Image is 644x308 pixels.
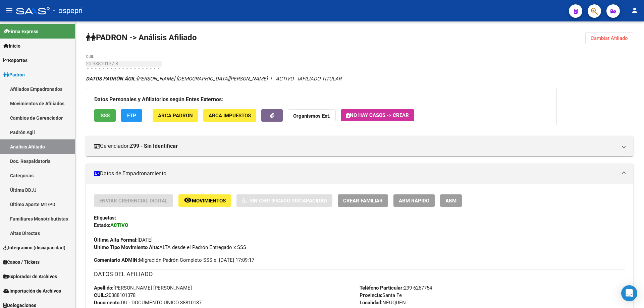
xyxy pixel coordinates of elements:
[99,198,168,204] span: Enviar Credencial Digital
[299,76,341,82] span: AFILIADO TITULAR
[158,113,193,119] span: ARCA Padrón
[94,237,153,243] span: [DATE]
[203,109,256,122] button: ARCA Impuestos
[94,215,116,221] strong: Etiquetas:
[110,222,128,228] strong: ACTIVO
[86,76,341,82] i: | ACTIVO |
[94,257,139,263] strong: Comentario ADMIN:
[360,285,404,291] strong: Teléfono Particular:
[3,71,25,78] span: Padrón
[591,35,628,41] span: Cambiar Afiliado
[94,256,254,264] span: Migración Padrón Completo SSS el [DATE] 17:09:17
[399,198,429,204] span: ABM Rápido
[236,194,332,207] button: Sin Certificado Discapacidad
[440,194,462,207] button: ABM
[192,198,226,204] span: Movimientos
[94,285,192,291] span: [PERSON_NAME] [PERSON_NAME]
[209,113,251,119] span: ARCA Impuestos
[3,287,61,295] span: Importación de Archivos
[94,194,173,207] button: Enviar Credencial Digital
[3,42,20,50] span: Inicio
[184,196,192,204] mat-icon: remove_red_eye
[250,198,327,204] span: Sin Certificado Discapacidad
[360,300,382,306] strong: Localidad:
[360,285,432,291] span: 299-6267754
[86,164,633,184] mat-expansion-panel-header: Datos de Empadronamiento
[94,244,246,250] span: ALTA desde el Padrón Entregado x SSS
[3,273,57,280] span: Explorador de Archivos
[94,300,202,306] span: DU - DOCUMENTO UNICO 38810137
[293,113,330,119] strong: Organismos Ext.
[585,32,633,44] button: Cambiar Afiliado
[153,109,198,122] button: ARCA Padrón
[178,194,231,207] button: Movimientos
[94,285,113,291] strong: Apellido:
[130,142,178,150] strong: Z99 - Sin Identificar
[94,109,116,122] button: SSS
[445,198,457,204] span: ABM
[338,194,388,207] button: Crear Familiar
[346,112,409,118] span: No hay casos -> Crear
[3,57,28,64] span: Reportes
[621,285,637,301] div: Open Intercom Messenger
[94,222,110,228] strong: Estado:
[86,33,197,42] strong: PADRON -> Análisis Afiliado
[121,109,142,122] button: FTP
[3,28,38,35] span: Firma Express
[94,237,138,243] strong: Última Alta Formal:
[393,194,435,207] button: ABM Rápido
[341,109,414,121] button: No hay casos -> Crear
[631,6,639,14] mat-icon: person
[343,198,383,204] span: Crear Familiar
[288,109,336,122] button: Organismos Ext.
[94,300,121,306] strong: Documento:
[94,269,625,279] h3: DATOS DEL AFILIADO
[86,136,633,156] mat-expansion-panel-header: Gerenciador:Z99 - Sin Identificar
[5,6,13,14] mat-icon: menu
[101,113,110,119] span: SSS
[86,76,270,82] span: [PERSON_NAME] [DEMOGRAPHIC_DATA][PERSON_NAME] -
[3,244,65,251] span: Integración (discapacidad)
[86,76,137,82] strong: DATOS PADRÓN ÁGIL:
[94,95,548,104] h3: Datos Personales y Afiliatorios según Entes Externos:
[94,292,136,298] span: 20388101378
[360,292,402,298] span: Santa Fe
[94,244,159,250] strong: Ultimo Tipo Movimiento Alta:
[3,258,40,266] span: Casos / Tickets
[127,113,136,119] span: FTP
[360,300,406,306] span: NEUQUEN
[94,170,617,177] mat-panel-title: Datos de Empadronamiento
[94,292,106,298] strong: CUIL:
[53,3,83,18] span: - ospepri
[94,142,617,150] mat-panel-title: Gerenciador:
[360,292,382,298] strong: Provincia:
